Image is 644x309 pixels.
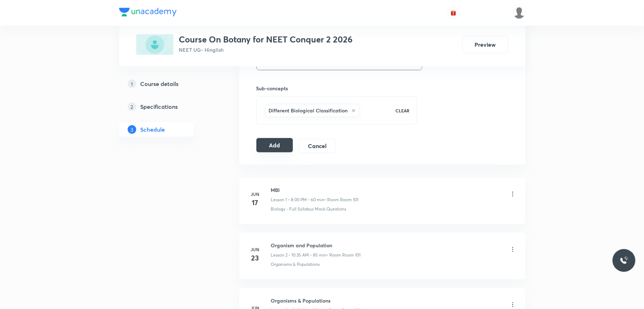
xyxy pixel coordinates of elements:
[271,186,359,194] h6: MBI
[141,102,178,111] h5: Specifications
[248,253,262,263] h4: 23
[513,7,525,19] img: Shubham K Singh
[271,252,327,258] p: Lesson 2 • 10:35 AM • 85 min
[256,85,417,92] h6: Sub-concepts
[141,125,165,134] h5: Schedule
[271,242,361,249] h6: Organism and Population
[248,246,262,253] h6: Jun
[119,77,216,91] a: 1Course details
[119,100,216,114] a: 2Specifications
[450,10,457,16] img: avatar
[179,46,353,54] p: NEET UG • Hinglish
[448,7,459,19] button: avatar
[327,252,361,258] p: • Room Room 101
[271,297,360,304] h6: Organisms & Populations
[119,8,177,18] a: Company Logo
[299,139,335,153] button: Cancel
[119,8,177,16] img: Company Logo
[128,80,136,88] p: 1
[462,36,508,53] button: Preview
[128,102,136,111] p: 2
[269,107,348,114] h6: Different Biological Classification
[179,34,353,45] h3: Course On Botany for NEET Conquer 2 2026
[128,125,136,134] p: 3
[620,256,628,265] img: ttu
[136,34,173,55] img: 1A97FDC1-A405-4ABD-B743-3D82526E2DBF_plus.png
[248,191,262,197] h6: Jun
[271,197,325,203] p: Lesson 1 • 8:00 PM • 60 min
[256,138,293,152] button: Add
[395,107,409,114] p: CLEAR
[248,197,262,208] h4: 17
[271,206,346,212] p: Biology - Full Syllabus Mock Questions
[325,197,359,203] p: • Room Room 101
[271,261,320,268] p: Organisms & Populations
[141,80,179,88] h5: Course details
